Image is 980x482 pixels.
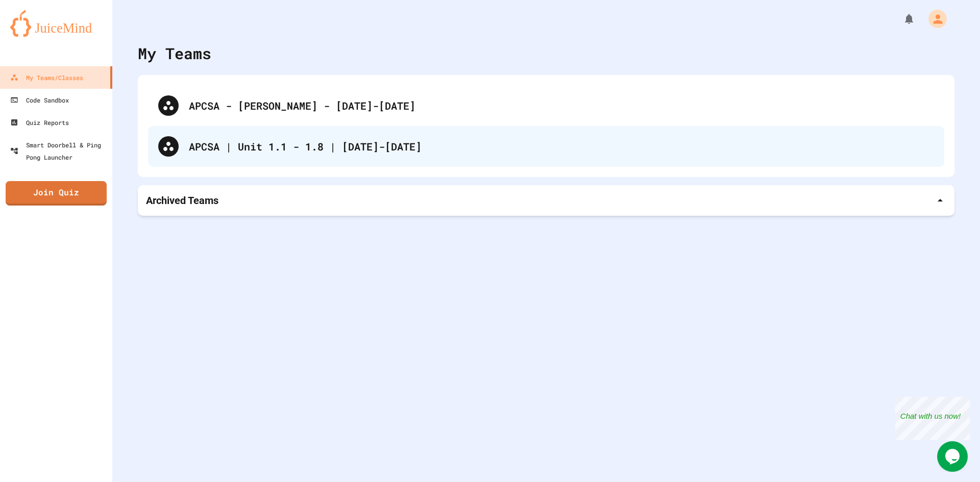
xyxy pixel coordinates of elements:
div: Code Sandbox [10,94,69,106]
img: logo-orange.svg [10,10,102,37]
iframe: chat widget [895,397,970,440]
div: Smart Doorbell & Ping Pong Launcher [10,139,108,163]
div: My Teams/Classes [10,71,83,84]
div: APCSA - [PERSON_NAME] - [DATE]-[DATE] [148,85,944,126]
a: Join Quiz [6,181,107,206]
div: APCSA | Unit 1.1 - 1.8 | [DATE]-[DATE] [148,126,944,167]
div: APCSA | Unit 1.1 - 1.8 | [DATE]-[DATE] [189,139,934,154]
p: Archived Teams [146,193,218,208]
div: Quiz Reports [10,116,69,129]
div: APCSA - [PERSON_NAME] - [DATE]-[DATE] [189,98,934,113]
iframe: chat widget [937,441,970,472]
div: My Account [918,7,949,31]
div: My Notifications [884,10,918,28]
div: My Teams [138,42,211,65]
